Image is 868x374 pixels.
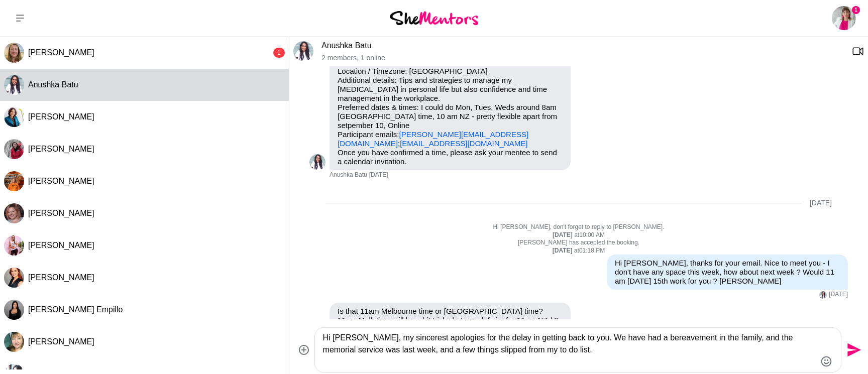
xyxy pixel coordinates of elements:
span: [PERSON_NAME] [28,337,94,346]
time: 2025-09-04T00:29:45.765Z [369,171,388,179]
span: [PERSON_NAME] Empillo [28,305,123,314]
img: D [4,332,24,352]
div: Rhea Empillo [4,300,24,320]
span: [PERSON_NAME] [28,112,94,121]
span: [PERSON_NAME] [28,209,94,217]
strong: [DATE] [553,231,574,238]
div: Anushka Batu [4,75,24,95]
div: Anushka Batu [293,41,313,61]
p: Once you have confirmed a time, please ask your mentee to send a calendar invitation. [338,148,563,166]
p: Purpose of Mentor Hour: I need tips Seeking help with: Confidence, Neurodiversity Location / Time... [338,49,563,148]
img: R [4,300,24,320]
p: Hi [PERSON_NAME], don't forget to reply to [PERSON_NAME]. [309,223,848,231]
img: Vanessa Victor [832,6,856,30]
span: [PERSON_NAME] [28,177,94,185]
a: Anushka Batu [321,41,372,50]
div: Deb Ashton [4,332,24,352]
img: She Mentors Logo [390,11,478,25]
img: R [4,268,24,288]
span: 1 [852,6,860,14]
span: [PERSON_NAME] [28,48,94,57]
button: Send [841,339,864,361]
img: A [309,154,325,170]
div: Regina Grogan [4,268,24,288]
img: A [4,235,24,256]
a: Vanessa Victor1 [832,6,856,30]
p: 2 members , 1 online [321,54,844,62]
span: [PERSON_NAME] [28,145,94,153]
span: Anushka Batu [330,171,367,179]
div: Anushka Batu [309,154,325,170]
img: C [4,139,24,159]
div: Cassie King [4,139,24,159]
strong: [DATE] [553,247,574,254]
img: V [4,107,24,127]
div: at 10:00 AM [309,231,848,239]
a: [PERSON_NAME][EMAIL_ADDRESS][DOMAIN_NAME] [338,130,528,148]
div: Krystle Northover [4,203,24,223]
p: [PERSON_NAME] has accepted the booking. [309,239,848,247]
div: Vicki Abraham [4,107,24,127]
img: A [4,75,24,95]
span: [PERSON_NAME] [28,241,94,250]
div: at 01:18 PM [309,247,848,255]
img: T [4,43,24,63]
img: A [293,41,313,61]
span: Anushka Batu [28,80,78,89]
textarea: Type your message [323,332,816,368]
img: A [819,291,827,299]
time: 2025-09-08T01:20:51.484Z [829,291,848,299]
a: [EMAIL_ADDRESS][DOMAIN_NAME] [400,139,527,148]
img: K [4,171,24,191]
button: Emoji picker [820,355,832,367]
div: [DATE] [810,199,832,207]
p: Is that 11am Melbourne time or [GEOGRAPHIC_DATA] time? 11am Melb time will be a bit tricky but ca... [338,307,563,334]
div: Anna Hearn [4,235,24,256]
div: Katie [4,171,24,191]
div: Anushka Batu [819,291,827,299]
p: Hi [PERSON_NAME], thanks for your email. Nice to meet you - I don't have any space this week, how... [615,259,840,286]
img: K [4,203,24,223]
div: 1 [273,48,285,58]
span: [PERSON_NAME] [28,273,94,282]
div: Tammy McCann [4,43,24,63]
